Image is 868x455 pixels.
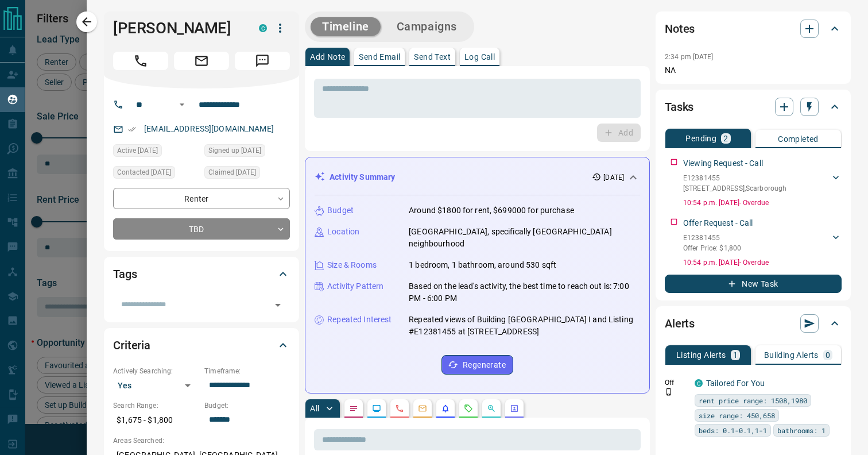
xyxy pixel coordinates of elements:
[414,53,451,61] p: Send Text
[327,280,383,292] p: Activity Pattern
[113,218,290,240] div: TBD
[733,351,738,359] p: 1
[665,93,842,121] div: Tasks
[409,205,574,217] p: Around $1800 for rent, $699000 for purchase
[204,144,290,160] div: Tue Sep 09 2025
[113,376,199,395] div: Yes
[683,171,842,196] div: E12381455[STREET_ADDRESS],Scarborough
[676,351,726,359] p: Listing Alerts
[330,171,395,183] p: Activity Summary
[409,314,640,338] p: Repeated views of Building [GEOGRAPHIC_DATA] I and Listing #E12381455 at [STREET_ADDRESS]
[113,366,199,376] p: Actively Searching:
[665,314,695,333] h2: Alerts
[510,404,519,413] svg: Agent Actions
[113,435,290,446] p: Areas Searched:
[113,166,199,182] div: Wed Sep 10 2025
[683,230,842,256] div: E12381455Offer Price: $1,800
[327,205,354,217] p: Budget
[683,233,741,243] p: E12381455
[418,404,427,413] svg: Emails
[359,53,400,61] p: Send Email
[208,167,256,178] span: Claimed [DATE]
[311,17,381,36] button: Timeline
[706,379,765,388] a: Tailored For You
[464,404,473,413] svg: Requests
[665,53,714,61] p: 2:34 pm [DATE]
[235,52,290,70] span: Message
[409,280,640,304] p: Based on the lead's activity, the best time to reach out is: 7:00 PM - 6:00 PM
[208,145,261,156] span: Signed up [DATE]
[665,20,695,38] h2: Notes
[665,377,688,388] p: Off
[204,366,290,376] p: Timeframe:
[270,297,286,313] button: Open
[464,53,495,61] p: Log Call
[665,388,673,396] svg: Push Notification Only
[683,243,741,253] p: Offer Price: $1,800
[683,198,842,208] p: 10:54 p.m. [DATE] - Overdue
[777,425,826,436] span: bathrooms: 1
[441,355,513,375] button: Regenerate
[487,404,496,413] svg: Opportunities
[665,15,842,43] div: Notes
[409,226,640,250] p: [GEOGRAPHIC_DATA], specifically [GEOGRAPHIC_DATA] neighbourhood
[665,275,842,293] button: New Task
[113,52,168,70] span: Call
[603,172,624,183] p: [DATE]
[665,310,842,337] div: Alerts
[128,125,136,133] svg: Email Verified
[144,124,274,133] a: [EMAIL_ADDRESS][DOMAIN_NAME]
[699,410,775,421] span: size range: 450,658
[113,144,199,160] div: Fri Sep 12 2025
[113,265,137,283] h2: Tags
[385,17,468,36] button: Campaigns
[310,53,345,61] p: Add Note
[315,167,640,188] div: Activity Summary[DATE]
[113,400,199,411] p: Search Range:
[683,217,753,229] p: Offer Request - Call
[665,64,842,76] p: NA
[113,336,150,354] h2: Criteria
[113,19,242,37] h1: [PERSON_NAME]
[204,166,290,182] div: Tue Sep 09 2025
[327,259,377,271] p: Size & Rooms
[113,331,290,359] div: Criteria
[117,167,171,178] span: Contacted [DATE]
[113,188,290,209] div: Renter
[683,183,786,194] p: [STREET_ADDRESS] , Scarborough
[441,404,450,413] svg: Listing Alerts
[665,98,693,116] h2: Tasks
[764,351,819,359] p: Building Alerts
[699,395,807,406] span: rent price range: 1508,1980
[826,351,830,359] p: 0
[175,98,189,111] button: Open
[723,134,728,142] p: 2
[683,173,786,183] p: E12381455
[372,404,381,413] svg: Lead Browsing Activity
[327,314,392,326] p: Repeated Interest
[113,260,290,288] div: Tags
[174,52,229,70] span: Email
[683,257,842,268] p: 10:54 p.m. [DATE] - Overdue
[310,404,319,412] p: All
[395,404,404,413] svg: Calls
[778,135,819,143] p: Completed
[685,134,716,142] p: Pending
[204,400,290,411] p: Budget:
[259,24,267,32] div: condos.ca
[117,145,158,156] span: Active [DATE]
[683,157,763,169] p: Viewing Request - Call
[327,226,359,238] p: Location
[349,404,358,413] svg: Notes
[113,411,199,430] p: $1,675 - $1,800
[695,379,703,387] div: condos.ca
[699,425,767,436] span: beds: 0.1-0.1,1-1
[409,259,556,271] p: 1 bedroom, 1 bathroom, around 530 sqft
